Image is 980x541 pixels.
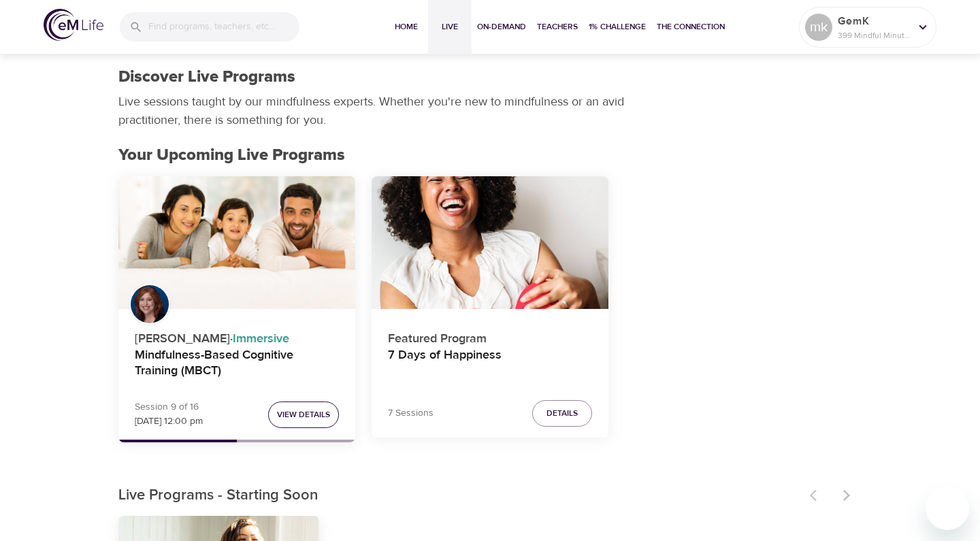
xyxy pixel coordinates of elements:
[44,9,103,41] img: logo
[372,176,608,310] button: 7 Days of Happiness
[268,401,339,428] button: View Details
[546,406,578,421] span: Details
[537,20,578,34] span: Teachers
[838,13,910,29] p: GemK
[135,348,339,380] h4: Mindfulness-Based Cognitive Training (MBCT)
[477,20,526,34] span: On-Demand
[532,400,592,427] button: Details
[434,20,466,34] span: Live
[805,14,832,41] div: mk
[118,93,629,129] p: Live sessions taught by our mindfulness experts. Whether you're new to mindfulness or an avid pra...
[838,29,910,42] p: 399 Mindful Minutes
[390,20,423,34] span: Home
[388,406,434,421] p: 7 Sessions
[388,348,592,380] h4: 7 Days of Happiness
[118,67,295,87] h1: Discover Live Programs
[148,12,299,42] input: Find programs, teachers, etc...
[135,324,339,348] p: [PERSON_NAME] ·
[118,485,802,507] p: Live Programs - Starting Soon
[277,408,330,422] span: View Details
[118,176,355,310] button: Mindfulness-Based Cognitive Training (MBCT)
[233,331,289,346] span: Immersive
[388,324,592,348] p: Featured Program
[657,20,725,34] span: The Connection
[926,487,969,530] iframe: Button to launch messaging window
[135,400,203,414] p: Session 9 of 16
[589,20,646,34] span: 1% Challenge
[135,414,203,429] p: [DATE] 12:00 pm
[118,146,862,165] h2: Your Upcoming Live Programs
